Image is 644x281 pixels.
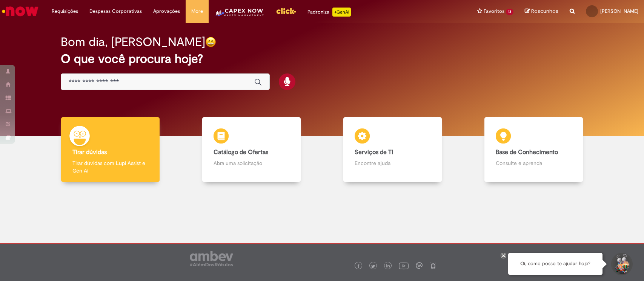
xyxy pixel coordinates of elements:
[531,8,558,15] span: Rascunhos
[508,253,603,275] div: Oi, como posso te ajudar hoje?
[61,35,205,49] h2: Bom dia, [PERSON_NAME]
[205,37,216,47] img: happy-face.png
[214,159,289,167] p: Abra uma solicitação
[72,159,148,174] p: Tirar dúvidas com Lupi Assist e Gen Ai
[525,8,558,15] a: Rascunhos
[371,264,375,268] img: logo_footer_twitter.png
[506,9,513,15] span: 13
[52,8,78,15] span: Requisições
[484,8,504,15] span: Favoritos
[496,159,572,167] p: Consulte e aprenda
[40,117,181,182] a: Tirar dúvidas Tirar dúvidas com Lupi Assist e Gen Ai
[276,5,296,17] img: click_logo_yellow_360x200.png
[181,117,322,182] a: Catálogo de Ofertas Abra uma solicitação
[72,148,107,156] b: Tirar dúvidas
[463,117,604,182] a: Base de Conhecimento Consulte e aprenda
[600,8,638,14] span: [PERSON_NAME]
[355,159,430,167] p: Encontre ajuda
[191,8,203,15] span: More
[386,264,390,269] img: logo_footer_linkedin.png
[89,8,142,15] span: Despesas Corporativas
[496,148,558,156] b: Base de Conhecimento
[610,253,633,275] button: Iniciar Conversa de Suporte
[355,148,393,156] b: Serviços de TI
[399,261,409,270] img: logo_footer_youtube.png
[1,4,40,19] img: ServiceNow
[322,117,463,182] a: Serviços de TI Encontre ajuda
[307,8,351,17] div: Padroniza
[357,264,360,268] img: logo_footer_facebook.png
[430,262,437,269] img: logo_footer_naosei.png
[416,262,423,269] img: logo_footer_workplace.png
[153,8,180,15] span: Aprovações
[190,251,233,266] img: logo_footer_ambev_rotulo_gray.png
[332,8,351,17] p: +GenAi
[61,52,583,66] h2: O que você procura hoje?
[214,148,268,156] b: Catálogo de Ofertas
[214,8,264,23] img: CapexLogo5.png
